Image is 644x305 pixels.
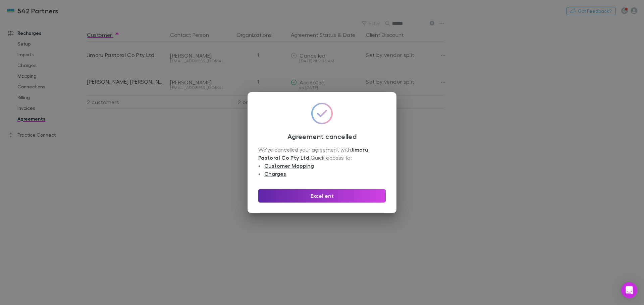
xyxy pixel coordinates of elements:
button: Excellent [258,189,386,203]
a: Charges [264,170,286,177]
h3: Agreement cancelled [258,132,386,140]
div: We’ve cancelled your agreement with Quick access to: [258,146,386,178]
strong: Jimoru Pastoral Co Pty Ltd . [258,146,370,161]
img: GradientCheckmarkIcon.svg [311,103,333,124]
a: Customer Mapping [264,162,314,169]
div: Open Intercom Messenger [621,282,637,298]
